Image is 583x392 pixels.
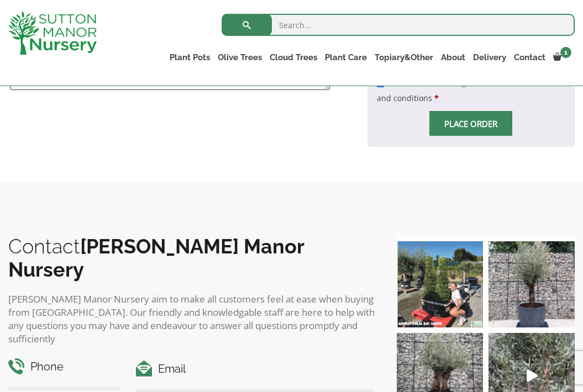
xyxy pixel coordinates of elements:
svg: Play [527,369,538,382]
a: Contact [510,50,549,65]
h4: Phone [8,358,119,375]
a: Topiary&Other [371,50,437,65]
img: logo [8,11,97,55]
b: [PERSON_NAME] Manor Nursery [8,235,304,281]
a: Plant Pots [166,50,214,65]
img: Our elegant & picturesque Angustifolia Cones are an exquisite addition to your Bay Tree collectio... [397,241,483,327]
a: About [437,50,469,65]
h2: Contact [8,235,375,281]
abbr: required [434,93,439,103]
p: [PERSON_NAME] Manor Nursery aim to make all customers feel at ease when buying from [GEOGRAPHIC_D... [8,293,375,346]
a: Plant Care [321,50,371,65]
input: Place order [429,111,512,136]
input: Search... [222,14,575,36]
a: Delivery [469,50,510,65]
img: A beautiful multi-stem Spanish Olive tree potted in our luxurious fibre clay pots 😍😍 [489,241,575,327]
h4: Email [136,361,375,378]
a: 1 [549,50,575,65]
a: Cloud Trees [266,50,321,65]
span: 1 [560,47,571,58]
a: Olive Trees [214,50,266,65]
